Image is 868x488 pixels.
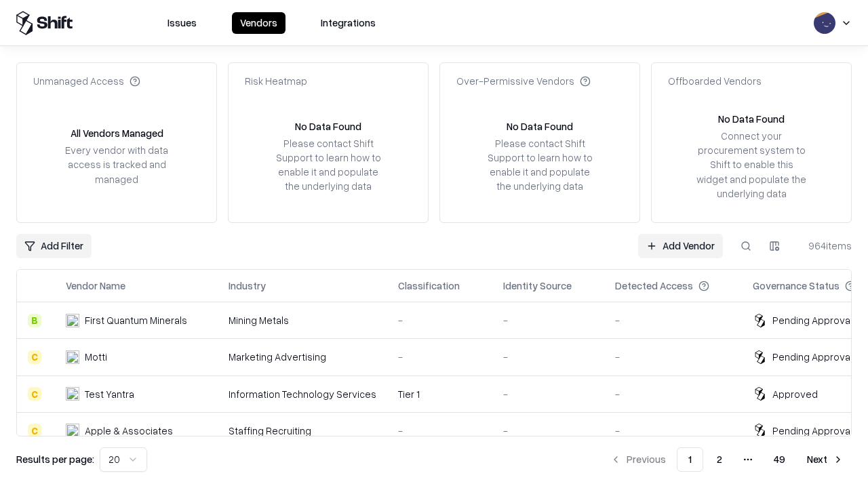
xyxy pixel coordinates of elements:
div: Vendor Name [66,279,125,293]
div: Apple & Associates [85,424,173,438]
button: Issues [159,12,205,34]
div: Unmanaged Access [33,74,140,88]
div: - [398,350,481,364]
div: - [615,350,731,364]
div: First Quantum Minerals [85,313,187,327]
img: Motti [66,350,79,364]
div: Over-Permissive Vendors [456,74,591,88]
div: 964 items [797,239,852,253]
button: Next [799,447,852,472]
button: 2 [706,447,733,472]
div: - [398,313,481,327]
div: - [615,424,731,438]
button: 49 [763,447,796,472]
div: - [615,313,731,327]
button: Integrations [313,12,384,34]
div: Offboarded Vendors [668,74,762,88]
div: Classification [398,279,460,293]
div: Motti [85,350,107,364]
div: Approved [772,387,818,401]
div: Every vendor with data access is tracked and managed [60,143,173,186]
div: - [398,424,481,438]
div: Information Technology Services [229,387,376,401]
a: Add Vendor [638,234,723,258]
div: C [28,387,41,401]
div: B [28,314,41,327]
div: All Vendors Managed [71,126,163,140]
div: Industry [229,279,266,293]
div: Tier 1 [398,387,481,401]
div: - [615,387,731,401]
button: Add Filter [16,234,92,258]
div: - [503,313,593,327]
nav: pagination [602,447,852,472]
div: Identity Source [503,279,572,293]
div: Pending Approval [772,350,852,364]
div: No Data Found [295,119,361,134]
div: C [28,424,41,437]
img: First Quantum Minerals [66,314,79,327]
div: Pending Approval [772,313,852,327]
img: Apple & Associates [66,424,79,437]
div: Please contact Shift Support to learn how to enable it and populate the underlying data [272,136,384,194]
div: No Data Found [718,112,785,126]
img: Test Yantra [66,387,79,401]
div: Detected Access [615,279,693,293]
button: 1 [677,447,703,472]
div: - [503,424,593,438]
div: Connect your procurement system to Shift to enable this widget and populate the underlying data [695,129,808,201]
div: Marketing Advertising [229,350,376,364]
div: Staffing Recruiting [229,424,376,438]
div: No Data Found [507,119,573,134]
div: - [503,350,593,364]
div: Please contact Shift Support to learn how to enable it and populate the underlying data [484,136,596,194]
p: Results per page: [16,452,94,466]
div: Governance Status [753,279,840,293]
div: Mining Metals [229,313,376,327]
div: Pending Approval [772,424,852,438]
div: Test Yantra [85,387,134,401]
div: C [28,350,41,364]
button: Vendors [232,12,285,34]
div: Risk Heatmap [245,74,307,88]
div: - [503,387,593,401]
